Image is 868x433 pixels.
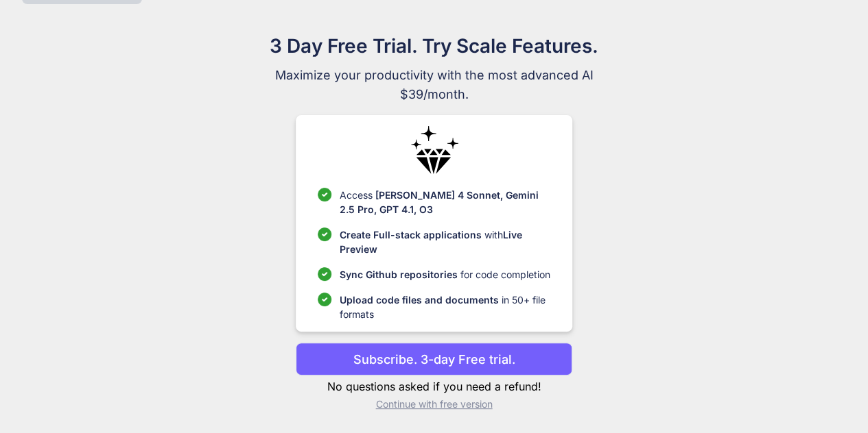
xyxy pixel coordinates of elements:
img: checklist [318,293,331,306]
span: Maximize your productivity with the most advanced AI [204,66,665,85]
p: with [340,227,550,256]
button: Subscribe. 3-day Free trial. [296,343,572,375]
p: in 50+ file formats [340,293,550,321]
span: Create Full-stack applications [340,229,484,240]
p: Subscribe. 3-day Free trial. [353,350,515,369]
h1: 3 Day Free Trial. Try Scale Features. [204,32,665,60]
p: Continue with free version [296,397,572,411]
img: checklist [318,267,331,281]
img: checklist [318,188,331,201]
p: No questions asked if you need a refund! [296,378,572,395]
img: checklist [318,227,331,241]
p: for code completion [340,267,550,282]
p: Access [340,188,550,216]
span: $39/month. [204,85,665,104]
span: Sync Github repositories [340,269,458,280]
span: [PERSON_NAME] 4 Sonnet, Gemini 2.5 Pro, GPT 4.1, O3 [340,189,539,215]
span: Upload code files and documents [340,294,499,306]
